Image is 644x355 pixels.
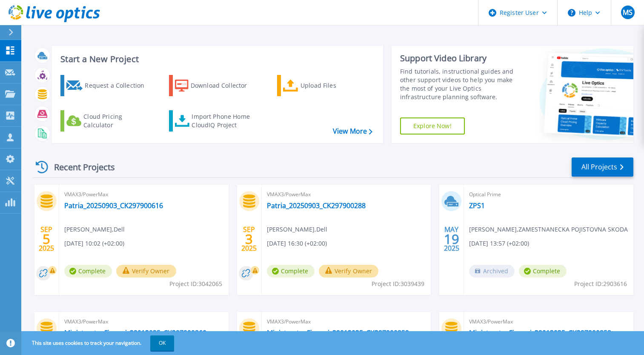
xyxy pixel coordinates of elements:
[64,329,206,337] a: MinisterstvoFinanci_29012025_CK297900860
[267,239,327,248] span: [DATE] 16:30 (+02:00)
[400,53,521,64] div: Support Video Library
[372,279,424,289] span: Project ID: 3039439
[60,75,155,96] a: Request a Collection
[64,201,163,210] a: Patria_20250903_CK297900616
[301,77,369,94] div: Upload Files
[169,279,222,289] span: Project ID: 3042065
[469,317,628,326] span: VMAX3/PowerMax
[469,225,628,234] span: [PERSON_NAME] , ZAMESTNANECKA POJISTOVNA SKODA
[85,77,153,94] div: Request a Collection
[38,223,54,255] div: SEP 2025
[267,265,315,278] span: Complete
[469,201,485,210] a: ZPS1
[64,317,223,326] span: VMAX3/PowerMax
[43,235,50,243] span: 5
[469,239,529,248] span: [DATE] 13:57 (+02:00)
[469,190,628,199] span: Optical Prime
[191,77,259,94] div: Download Collector
[267,329,409,337] a: MinisterstvoFinanci_29012025_CK297900859
[267,225,327,234] span: [PERSON_NAME] , Dell
[574,279,627,289] span: Project ID: 2903616
[267,190,426,199] span: VMAX3/PowerMax
[150,335,174,351] button: OK
[83,112,152,129] div: Cloud Pricing Calculator
[319,265,379,278] button: Verify Owner
[192,112,258,129] div: Import Phone Home CloudIQ Project
[444,223,460,255] div: MAY 2025
[333,127,372,135] a: View More
[64,190,223,199] span: VMAX3/PowerMax
[116,265,176,278] button: Verify Owner
[572,157,633,177] a: All Projects
[623,9,633,16] span: MS
[169,75,264,96] a: Download Collector
[23,335,174,351] span: This site uses cookies to track your navigation.
[469,265,515,278] span: Archived
[267,317,426,326] span: VMAX3/PowerMax
[64,239,124,248] span: [DATE] 10:02 (+02:00)
[400,117,465,135] a: Explore Now!
[277,75,372,96] a: Upload Files
[241,223,257,255] div: SEP 2025
[267,201,366,210] a: Patria_20250903_CK297900288
[519,265,567,278] span: Complete
[33,157,126,177] div: Recent Projects
[64,225,125,234] span: [PERSON_NAME] , Dell
[444,235,459,243] span: 19
[400,67,521,101] div: Find tutorials, instructional guides and other support videos to help you make the most of your L...
[245,235,253,243] span: 3
[60,110,155,132] a: Cloud Pricing Calculator
[60,54,372,64] h3: Start a New Project
[64,265,112,278] span: Complete
[469,329,611,337] a: MinisterstvoFinanci_29012025_CK297900858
